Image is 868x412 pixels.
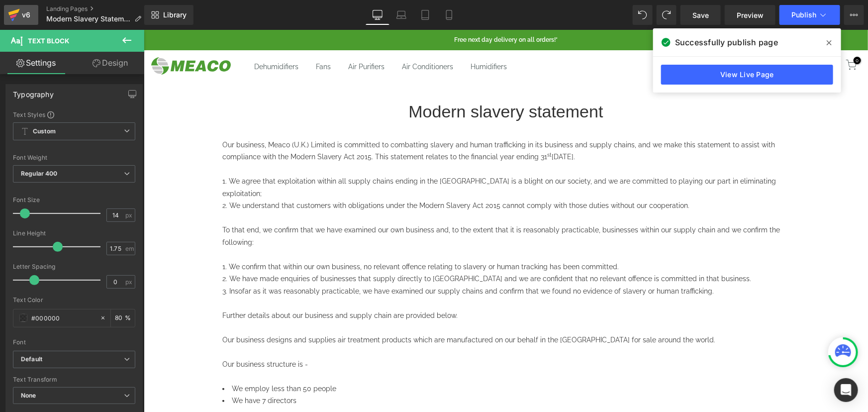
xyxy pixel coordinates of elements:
[88,355,193,363] span: We employ less than 50 people
[13,230,135,237] div: Line Height
[13,110,135,118] div: Text Styles
[79,330,164,338] span: Our business structure is -
[125,279,134,285] span: px
[657,5,676,25] button: Redo
[791,11,816,19] span: Publish
[834,378,858,402] div: Open Intercom Messenger
[13,197,135,204] div: Font Size
[13,376,135,383] div: Text Transform
[4,5,38,25] a: v6
[79,282,314,290] span: Further details about our business and supply chain are provided below.
[79,306,572,314] span: Our business designs and supplies air treatment products which are manufactured on our behalf in ...
[13,154,135,161] div: Font Weight
[633,5,653,25] button: Undo
[675,36,778,48] span: Successfully publish page
[13,263,135,270] div: Letter Spacing
[21,392,36,399] b: None
[144,5,193,25] a: New Library
[403,122,408,128] sup: st
[86,257,570,265] span: Insofar as it was reasonably practicable, we have examined our supply chains and confirm that we ...
[79,196,636,216] span: To that end, we confirm that we have examined our own business and, to the extent that it is reas...
[79,111,631,131] span: Our business, Meaco (U.K.) Limited is committed to combatting slavery and human trafficking in it...
[33,127,56,136] b: Custom
[21,170,58,177] b: Regular 400
[46,15,130,23] span: Modern Slavery Statement
[13,297,135,304] div: Text Color
[74,52,146,74] a: Design
[88,367,153,375] span: We have 7 directors
[20,8,32,21] div: v6
[413,5,437,25] a: Tablet
[85,233,475,241] span: We confirm that within our own business, no relevant offence relating to slavery or human trackin...
[79,70,646,94] h1: Modern slavery statement
[844,5,864,25] button: More
[46,5,149,13] a: Landing Pages
[111,309,135,327] div: %
[692,10,709,20] span: Save
[389,5,413,25] a: Laptop
[163,10,187,19] span: Library
[13,85,54,99] div: Typography
[125,245,134,252] span: em
[28,37,69,45] span: Text Block
[366,5,389,25] a: Desktop
[408,123,431,131] span: [DATE].
[86,245,607,253] span: We have made enquiries of businesses that supply directly to [GEOGRAPHIC_DATA] and we are confide...
[737,10,764,20] span: Preview
[779,5,840,25] button: Publish
[661,65,833,85] a: View Live Page
[31,312,95,323] input: Color
[725,5,775,25] a: Preview
[21,355,42,364] i: Default
[79,147,632,168] span: We agree that exploitation within all supply chains ending in the [GEOGRAPHIC_DATA] is a blight o...
[86,172,546,180] span: We understand that customers with obligations under the Modern Slavery Act 2015 cannot comply wit...
[437,5,461,25] a: Mobile
[125,212,134,218] span: px
[13,339,135,346] div: Font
